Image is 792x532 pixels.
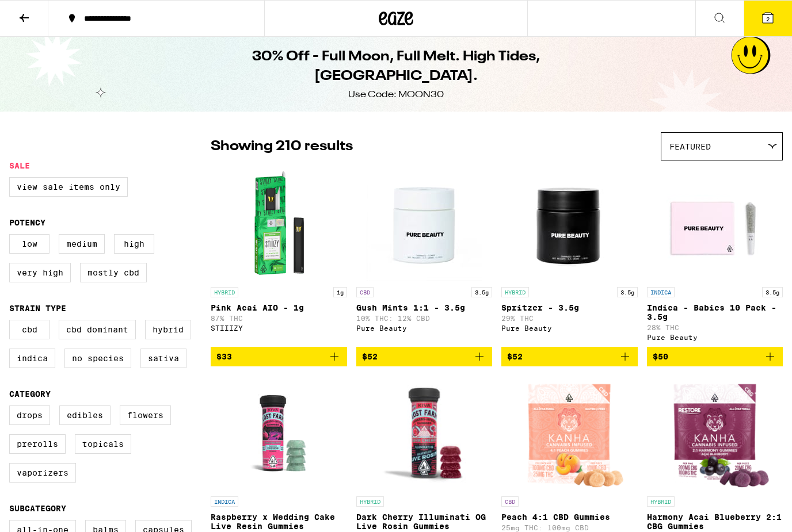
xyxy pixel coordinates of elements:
[75,434,131,454] label: Topicals
[59,320,136,339] label: CBD Dominant
[221,376,336,491] img: Lost Farm - Raspberry x Wedding Cake Live Resin Gummies
[356,315,493,322] p: 10% THC: 12% CBD
[501,315,638,322] p: 29% THC
[653,352,668,361] span: $50
[501,166,638,347] a: Open page for Spritzer - 3.5g from Pure Beauty
[657,166,772,281] img: Pure Beauty - Indica - Babies 10 Pack - 3.5g
[501,496,519,507] p: CBD
[333,287,347,297] p: 1g
[211,315,347,322] p: 87% THC
[762,287,783,297] p: 3.5g
[9,463,76,483] label: Vaporizers
[64,349,131,368] label: No Species
[362,352,378,361] span: $52
[211,496,238,507] p: INDICA
[59,405,111,425] label: Edibles
[211,303,347,312] p: Pink Acai AIO - 1g
[9,389,51,399] legend: Category
[9,504,66,513] legend: Subcategory
[356,512,493,531] p: Dark Cherry Illuminati OG Live Rosin Gummies
[356,347,493,366] button: Add to bag
[367,166,482,281] img: Pure Beauty - Gush Mints 1:1 - 3.5g
[647,334,783,341] div: Pure Beauty
[766,16,770,22] span: 2
[501,303,638,312] p: Spritzer - 3.5g
[9,349,55,368] label: Indica
[211,512,347,531] p: Raspberry x Wedding Cake Live Resin Gummies
[120,405,171,425] label: Flowers
[211,324,347,332] div: STIIIZY
[356,287,374,297] p: CBD
[80,263,147,282] label: Mostly CBD
[647,324,783,331] p: 28% THC
[211,347,347,366] button: Add to bag
[501,512,638,522] p: Peach 4:1 CBD Gummies
[9,234,49,254] label: Low
[647,512,783,531] p: Harmony Acai Blueberry 2:1 CBG Gummies
[145,320,191,339] label: Hybrid
[647,303,783,322] p: Indica - Babies 10 Pack - 3.5g
[507,352,523,361] span: $52
[647,287,675,297] p: INDICA
[471,287,492,297] p: 3.5g
[501,524,638,531] p: 25mg THC: 100mg CBD
[9,218,45,227] legend: Potency
[211,137,353,156] p: Showing 210 results
[140,349,186,368] label: Sativa
[348,89,444,101] div: Use Code: MOON30
[363,376,485,491] img: Lost Farm - Dark Cherry Illuminati OG Live Rosin Gummies
[9,304,66,313] legend: Strain Type
[9,161,30,170] legend: Sale
[186,47,606,86] h1: 30% Off - Full Moon, Full Melt. High Tides, [GEOGRAPHIC_DATA].
[114,234,154,254] label: High
[211,287,238,297] p: HYBRID
[9,263,71,282] label: Very High
[356,324,493,332] div: Pure Beauty
[658,376,771,491] img: Kanha - Harmony Acai Blueberry 2:1 CBG Gummies
[9,320,49,339] label: CBD
[501,324,638,332] div: Pure Beauty
[356,166,493,347] a: Open page for Gush Mints 1:1 - 3.5g from Pure Beauty
[356,303,493,312] p: Gush Mints 1:1 - 3.5g
[501,347,638,366] button: Add to bag
[744,1,792,36] button: 2
[647,496,675,507] p: HYBRID
[647,347,783,366] button: Add to bag
[221,166,336,281] img: STIIIZY - Pink Acai AIO - 1g
[216,352,232,361] span: $33
[59,234,105,254] label: Medium
[647,166,783,347] a: Open page for Indica - Babies 10 Pack - 3.5g from Pure Beauty
[501,287,529,297] p: HYBRID
[512,166,627,281] img: Pure Beauty - Spritzer - 3.5g
[669,142,711,151] span: Featured
[617,287,638,297] p: 3.5g
[9,405,50,425] label: Drops
[356,496,384,507] p: HYBRID
[211,166,347,347] a: Open page for Pink Acai AIO - 1g from STIIIZY
[9,177,128,197] label: View Sale Items Only
[9,434,66,454] label: Prerolls
[513,376,626,491] img: Kanha - Peach 4:1 CBD Gummies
